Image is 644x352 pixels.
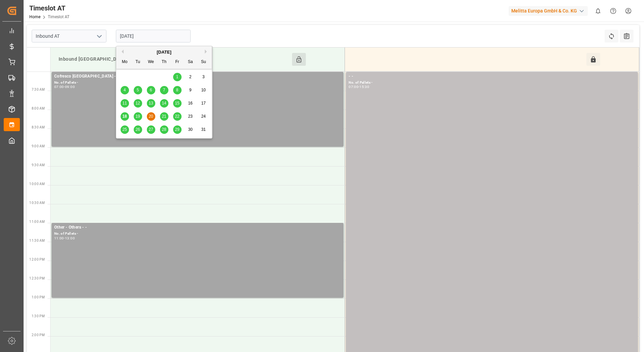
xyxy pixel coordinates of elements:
div: 15:30 [359,85,369,88]
span: 21 [162,114,166,119]
div: [DATE] [116,49,212,56]
span: 8:30 AM [32,125,45,129]
div: Choose Thursday, August 14th, 2025 [160,99,168,108]
a: Home [29,14,40,19]
button: Next Month [205,50,209,54]
span: 20 [149,114,153,119]
div: Choose Friday, August 8th, 2025 [173,86,182,94]
div: Choose Friday, August 29th, 2025 [173,125,182,134]
span: 22 [175,114,179,119]
div: Choose Tuesday, August 26th, 2025 [134,125,142,134]
div: Tu [134,58,142,66]
div: - - [349,73,635,80]
span: 15 [175,101,179,106]
div: Sa [186,58,195,66]
span: 28 [162,127,166,132]
div: Choose Friday, August 1st, 2025 [173,73,182,81]
div: No. of Pallets - [54,80,341,86]
span: 25 [122,127,127,132]
div: Choose Monday, August 11th, 2025 [121,99,129,108]
span: 19 [135,114,140,119]
input: DD-MM-YYYY [116,30,191,42]
span: 27 [149,127,153,132]
span: 2 [189,75,192,79]
div: 07:00 [54,85,64,88]
div: Choose Tuesday, August 5th, 2025 [134,86,142,94]
div: 11:00 [54,237,64,240]
div: Choose Wednesday, August 13th, 2025 [147,99,155,108]
div: Choose Friday, August 15th, 2025 [173,99,182,108]
div: Fr [173,58,182,66]
div: 13:00 [65,237,75,240]
span: 9:30 AM [32,163,45,167]
div: Choose Wednesday, August 6th, 2025 [147,86,155,94]
button: open menu [94,31,104,41]
span: 24 [201,114,205,119]
span: 13 [149,101,153,106]
div: Choose Saturday, August 16th, 2025 [186,99,195,108]
div: Choose Sunday, August 3rd, 2025 [199,73,208,81]
div: No. of Pallets - [349,80,635,86]
div: Choose Saturday, August 2nd, 2025 [186,73,195,81]
div: 09:00 [65,85,75,88]
span: 11 [122,101,127,106]
div: Choose Thursday, August 7th, 2025 [160,86,168,94]
div: Choose Monday, August 18th, 2025 [121,112,129,121]
span: 9 [189,88,192,92]
span: 10 [201,88,205,92]
button: show 0 new notifications [590,3,606,19]
div: Th [160,58,168,66]
div: Choose Wednesday, August 20th, 2025 [147,112,155,121]
span: 14 [162,101,166,106]
div: Choose Sunday, August 31st, 2025 [199,125,208,134]
span: 1 [176,75,179,79]
span: 1:00 PM [32,295,45,299]
span: 16 [188,101,192,106]
span: 12 [135,101,140,106]
span: 6 [150,88,152,92]
div: Choose Monday, August 4th, 2025 [121,86,129,94]
div: Choose Saturday, August 23rd, 2025 [186,112,195,121]
div: Choose Thursday, August 21st, 2025 [160,112,168,121]
span: 4 [124,88,126,92]
div: Choose Sunday, August 17th, 2025 [199,99,208,108]
div: month 2025-08 [118,70,210,136]
span: 3 [202,75,205,79]
div: 07:00 [349,85,358,88]
span: 18 [122,114,127,119]
div: Choose Sunday, August 24th, 2025 [199,112,208,121]
span: 7 [163,88,165,92]
div: Choose Friday, August 22nd, 2025 [173,112,182,121]
div: Timeslot AT [29,3,69,13]
span: 1:30 PM [32,314,45,318]
span: 7:30 AM [32,88,45,91]
div: Other - Others - - [54,224,341,231]
span: 10:00 AM [29,182,45,186]
div: No. of Pallets - [54,231,341,237]
div: Choose Sunday, August 10th, 2025 [199,86,208,94]
span: 11:00 AM [29,220,45,224]
span: 5 [137,88,139,92]
span: 8 [176,88,179,92]
span: 8:00 AM [32,107,45,110]
div: Inbound [GEOGRAPHIC_DATA] [56,53,292,66]
button: Melitta Europa GmbH & Co. KG [509,4,590,17]
span: 12:00 PM [29,258,45,261]
span: 2:00 PM [32,333,45,337]
span: 31 [201,127,205,132]
div: Choose Saturday, August 30th, 2025 [186,125,195,134]
div: Choose Tuesday, August 19th, 2025 [134,112,142,121]
div: Choose Monday, August 25th, 2025 [121,125,129,134]
div: Choose Saturday, August 9th, 2025 [186,86,195,94]
span: 11:30 AM [29,239,45,242]
span: 23 [188,114,192,119]
div: - [358,85,359,88]
div: - [64,237,65,240]
div: Cofresco [GEOGRAPHIC_DATA] - Skat - 488945 [54,73,341,80]
span: 30 [188,127,192,132]
span: 26 [135,127,140,132]
span: 10:30 AM [29,201,45,205]
span: 12:30 PM [29,276,45,280]
span: 17 [201,101,205,106]
div: Su [199,58,208,66]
